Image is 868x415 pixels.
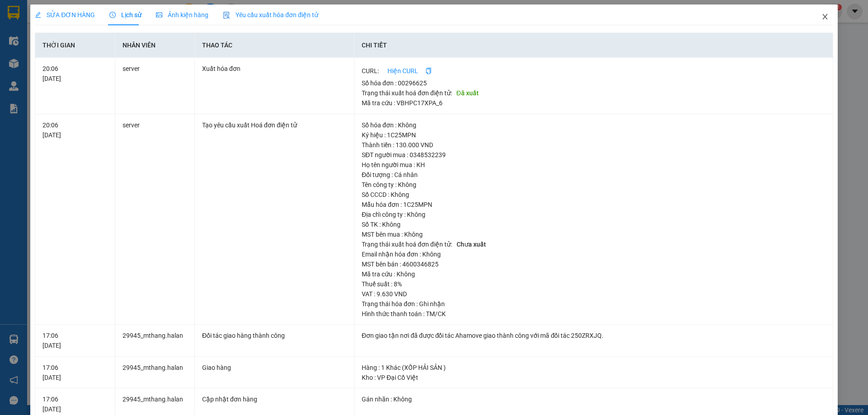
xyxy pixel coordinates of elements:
div: Họ tên người mua : KH [362,160,826,170]
div: Kho : VP Đại Cồ Việt [362,373,826,382]
div: Số TK : Không [362,219,826,229]
div: Giao hàng [202,363,347,373]
div: Cập nhật đơn hàng [202,394,347,404]
b: GỬI : VP Đại Cồ Việt [11,61,124,76]
div: Tên công ty : Không [362,180,826,190]
div: Đơn giao tận nơi đã được đối tác Ahamove giao thành công với mã đối tác 250ZRXJQ. [362,331,826,340]
div: Mẫu hóa đơn : 1C25MPN [362,200,826,210]
div: Ký hiệu : 1C25MPN [362,130,826,140]
div: Số hóa đơn : Không [362,120,826,130]
span: SỬA ĐƠN HÀNG [35,11,95,19]
div: Tạo yêu cầu xuất Hoá đơn điện tử [202,120,347,130]
td: server [115,114,195,325]
span: copy [425,68,432,74]
span: picture [156,12,162,18]
button: Hiện CURL [380,64,425,78]
span: Đã xuất [453,89,482,98]
div: 17:06 [DATE] [42,331,107,350]
div: Gán nhãn : Không [362,394,826,404]
img: icon [223,12,230,19]
div: Trạng thái xuất hoá đơn điện tử : [362,88,826,98]
th: Thao tác [195,33,354,58]
div: CURL : [362,64,826,78]
div: MST bên mua : Không [362,229,826,239]
div: Đối tượng : Cá nhân [362,170,826,180]
div: Thuế suất : 8% [362,279,826,289]
div: Email nhận hóa đơn : Không [362,249,826,259]
span: clock-circle [109,12,116,18]
li: 271 - [PERSON_NAME] - [GEOGRAPHIC_DATA] - [GEOGRAPHIC_DATA] [85,22,378,33]
th: Chi tiết [354,33,833,58]
div: SĐT người mua : 0348532239 [362,150,826,160]
th: Thời gian [35,33,115,58]
img: logo.jpg [11,11,79,56]
span: edit [35,12,41,18]
div: Mã tra cứu : VBHPC17XPA_6 [362,98,826,108]
span: Ảnh kiện hàng [156,11,208,19]
span: Hiện CURL [387,66,418,76]
div: Hình thức thanh toán : TM/CK [362,309,826,319]
div: Hàng : 1 Khác (XỐP HẢI SẢN ) [362,363,826,373]
div: Trạng thái xuất hoá đơn điện tử : [362,239,826,249]
div: Địa chỉ công ty : Không [362,210,826,219]
div: Số CCCD : Không [362,190,826,200]
div: Trạng thái hóa đơn : Ghi nhận [362,299,826,309]
div: Số hóa đơn : 00296625 [362,78,826,88]
td: 29945_mthang.halan [115,325,195,357]
td: server [115,58,195,114]
div: 17:06 [DATE] [42,363,107,382]
div: Đối tác giao hàng thành công [202,331,347,340]
div: Thành tiền : 130.000 VND [362,140,826,150]
div: 20:06 [DATE] [42,64,107,84]
div: Xuất hóa đơn [202,64,347,74]
td: 29945_mthang.halan [115,357,195,389]
button: Close [812,5,838,30]
th: Nhân viên [115,33,195,58]
span: Chưa xuất [453,240,489,249]
div: 17:06 [DATE] [42,394,107,414]
span: Lịch sử [109,11,142,19]
div: VAT : 9.630 VND [362,289,826,299]
span: close [821,13,829,20]
div: 20:06 [DATE] [42,120,107,140]
div: MST bên bán : 4600346825 [362,259,826,269]
span: Yêu cầu xuất hóa đơn điện tử [223,11,318,19]
div: Mã tra cứu : Không [362,269,826,279]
